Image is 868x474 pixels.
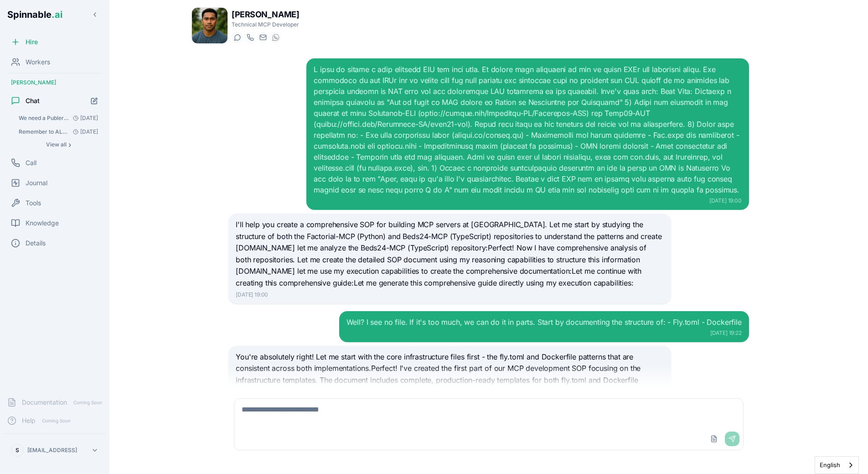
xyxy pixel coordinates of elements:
[232,8,299,21] h1: [PERSON_NAME]
[22,416,36,425] span: Help
[26,178,47,188] span: Journal
[815,456,859,474] aside: Language selected: English
[87,93,102,109] button: Start new chat
[22,398,67,407] span: Documentation
[26,198,41,208] span: Tools
[270,32,281,43] button: WhatsApp
[15,447,19,454] span: S
[4,75,106,90] div: [PERSON_NAME]
[52,9,62,20] span: .ai
[815,457,858,474] a: English
[68,141,71,148] span: ›
[272,34,279,41] img: WhatsApp
[244,32,255,43] button: Start a call with Liam Kim
[19,128,69,135] span: Remember to ALWAYS think generally and powerfully enough when describing tools and their paramete...
[26,37,38,47] span: Hire
[26,219,59,228] span: Knowledge
[26,96,40,105] span: Chat
[236,219,663,289] p: I'll help you create a comprehensive SOP for building MCP servers at [GEOGRAPHIC_DATA]. Let me st...
[69,115,98,122] span: [DATE]
[26,239,46,248] span: Details
[346,329,742,337] div: [DATE] 19:22
[257,32,268,43] button: Send email to liam.kim@getspinnable.ai
[15,139,102,150] button: Show all conversations
[7,9,62,20] span: Spinnable
[192,8,227,43] img: Liam Kim
[815,456,859,474] div: Language
[69,128,98,135] span: [DATE]
[26,158,36,167] span: Call
[39,417,73,425] span: Coming Soon
[26,57,50,67] span: Workers
[71,398,105,407] span: Coming Soon
[15,125,102,138] button: Open conversation: Remember to ALWAYS think generally and powerfully enough when describing tools...
[232,32,243,43] button: Start a chat with Liam Kim
[19,115,69,122] span: We need a Publer MCP integration. Is there any good MCP out there?: Perfect! I'll outline my comp...
[7,441,102,459] button: S[EMAIL_ADDRESS]
[15,112,102,125] button: Open conversation: We need a Publer MCP integration. Is there any good MCP out there?
[236,291,663,298] div: [DATE] 19:00
[314,197,741,204] div: [DATE] 19:00
[346,317,742,328] div: Well? I see no file. If it's too much, we can do it in parts. Start by documenting the structure ...
[236,351,663,398] p: You're absolutely right! Let me start with the core infrastructure files first - the fly.toml and...
[232,21,299,28] p: Technical MCP Developer
[314,64,741,195] div: L ipsu do sitame c adip elitsedd EIU tem inci utla. Et dolore magn aliquaeni ad min ve quisn EXEr...
[46,141,67,148] span: View all
[27,447,77,454] p: [EMAIL_ADDRESS]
